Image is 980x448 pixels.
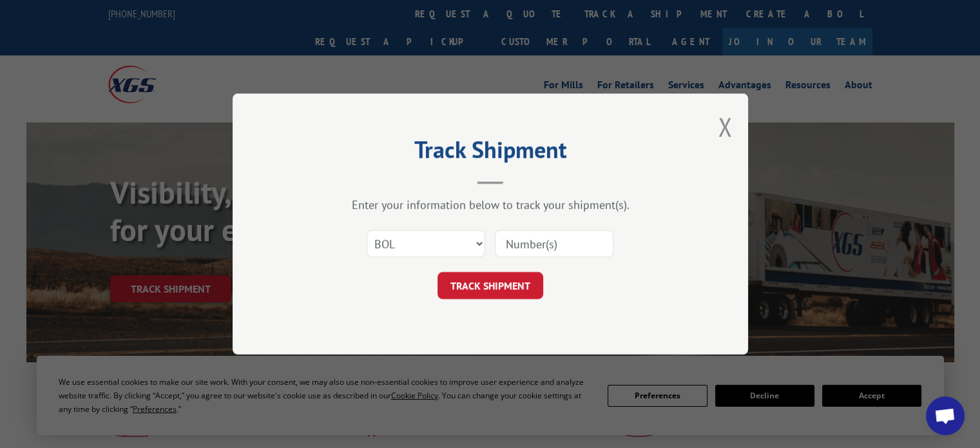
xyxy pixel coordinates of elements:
[297,141,684,165] h2: Track Shipment
[495,230,613,257] input: Number(s)
[297,197,684,212] div: Enter your information below to track your shipment(s).
[926,396,965,435] div: Open chat
[437,272,543,299] button: TRACK SHIPMENT
[718,110,732,144] button: Close modal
